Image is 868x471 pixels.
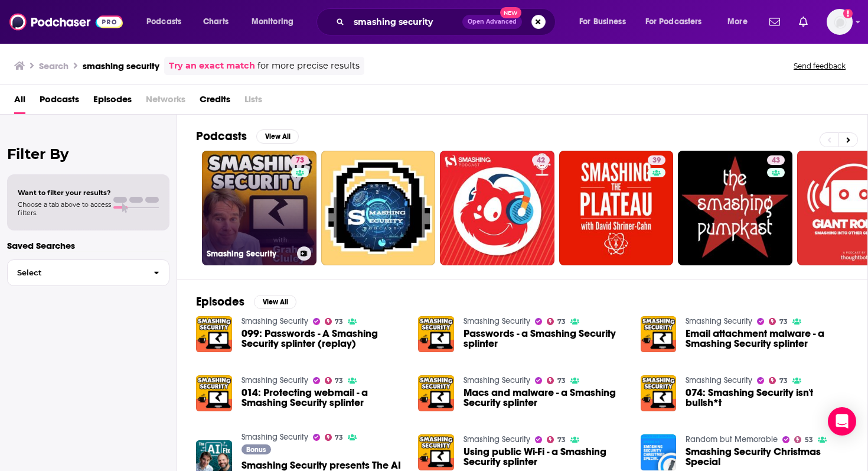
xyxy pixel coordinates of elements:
[200,90,230,114] a: Credits
[686,388,849,408] a: 074: Smashing Security isn't bullsh*t
[291,155,309,165] a: 73
[18,200,111,217] span: Choose a tab above to access filters.
[641,434,677,470] img: Smashing Security Christmas Special
[335,435,343,440] span: 73
[243,12,309,31] button: open menu
[790,61,849,71] button: Send feedback
[686,447,849,467] a: Smashing Security Christmas Special
[571,12,641,31] button: open menu
[557,437,566,443] span: 73
[648,155,665,165] a: 39
[767,155,785,165] a: 43
[547,318,566,325] a: 73
[335,378,343,384] span: 73
[579,14,626,30] span: For Business
[686,316,752,326] a: Smashing Security
[843,9,853,18] svg: Add a profile image
[547,436,566,443] a: 73
[645,14,702,30] span: For Podcasters
[686,329,849,349] a: Email attachment malware - a Smashing Security splinter
[537,155,545,167] span: 42
[769,318,788,325] a: 73
[532,155,550,165] a: 42
[440,151,554,265] a: 42
[325,434,344,441] a: 73
[242,329,404,349] span: 099: Passwords - A Smashing Security splinter (replay)
[559,151,674,265] a: 39
[805,437,813,443] span: 53
[464,388,626,408] a: Macs and malware - a Smashing Security splinter
[464,447,626,467] span: Using public Wi-Fi - a Smashing Security splinter
[641,316,677,352] img: Email attachment malware - a Smashing Security splinter
[727,14,748,30] span: More
[349,12,462,31] input: Search podcasts, credits, & more...
[827,9,853,35] span: Logged in as biancagorospe
[242,375,308,385] a: Smashing Security
[242,316,308,326] a: Smashing Security
[202,151,316,265] a: 73Smashing Security
[8,269,144,277] span: Select
[39,60,68,72] h3: Search
[794,12,812,32] a: Show notifications dropdown
[772,155,780,167] span: 43
[328,8,567,35] div: Search podcasts, credits, & more...
[246,446,266,453] span: Bonus
[252,14,293,30] span: Monitoring
[40,90,79,114] a: Podcasts
[93,90,132,114] span: Episodes
[254,295,296,309] button: View All
[14,90,25,114] span: All
[7,145,169,163] h2: Filter By
[169,59,255,73] a: Try an exact match
[196,294,296,309] a: EpisodesView All
[779,319,788,324] span: 73
[242,432,308,442] a: Smashing Security
[686,434,778,444] a: Random but Memorable
[335,319,343,324] span: 73
[196,129,247,144] h2: Podcasts
[146,14,181,30] span: Podcasts
[468,19,517,25] span: Open Advanced
[719,12,762,31] button: open menu
[83,60,159,72] h3: smashing security
[418,434,454,470] img: Using public Wi-Fi - a Smashing Security splinter
[769,377,788,384] a: 73
[418,316,454,352] img: Passwords - a Smashing Security splinter
[557,319,566,324] span: 73
[207,249,292,259] h3: Smashing Security
[464,434,530,444] a: Smashing Security
[196,316,232,352] img: 099: Passwords - A Smashing Security splinter (replay)
[462,15,522,29] button: Open AdvancedNew
[325,377,344,384] a: 73
[765,12,785,32] a: Show notifications dropdown
[464,375,530,385] a: Smashing Security
[196,375,232,411] img: 014: Protecting webmail - a Smashing Security splinter
[196,129,299,144] a: PodcastsView All
[464,316,530,326] a: Smashing Security
[9,11,123,33] img: Podchaser - Follow, Share and Rate Podcasts
[794,436,813,443] a: 53
[418,375,454,411] img: Macs and malware - a Smashing Security splinter
[138,12,197,31] button: open menu
[257,59,360,73] span: for more precise results
[325,318,344,325] a: 73
[196,294,244,309] h2: Episodes
[464,329,626,349] a: Passwords - a Smashing Security splinter
[242,388,404,408] span: 014: Protecting webmail - a Smashing Security splinter
[296,155,304,167] span: 73
[557,378,566,384] span: 73
[256,129,299,144] button: View All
